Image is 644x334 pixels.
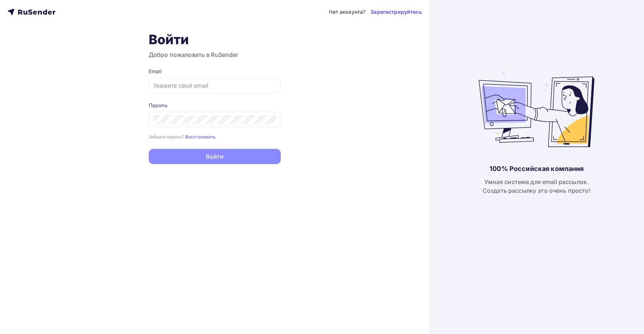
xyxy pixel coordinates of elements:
[490,164,584,173] div: 100% Российская компания
[185,134,216,139] small: Восстановить
[370,8,421,16] a: Зарегистрируйтесь
[149,102,281,109] div: Пароль
[149,32,281,47] h1: Войти
[149,149,281,164] button: Войти
[149,134,184,139] small: Забыли пароль?
[149,50,281,59] h3: Добро пожаловать в RuSender
[185,133,216,139] a: Восстановить
[483,178,591,195] div: Умная система для email рассылок. Создать рассылку это очень просто!
[329,8,365,16] div: Нет аккаунта?
[153,81,276,90] input: Укажите свой email
[149,68,281,75] div: Email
